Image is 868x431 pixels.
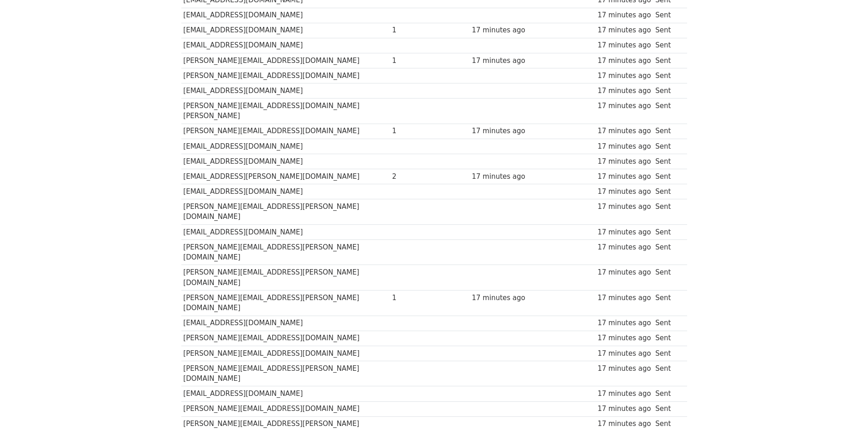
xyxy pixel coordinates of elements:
[653,169,682,184] td: Sent
[181,8,390,23] td: [EMAIL_ADDRESS][DOMAIN_NAME]
[597,267,651,278] div: 17 minutes ago
[597,333,651,343] div: 17 minutes ago
[653,346,682,361] td: Sent
[181,124,390,139] td: [PERSON_NAME][EMAIL_ADDRESS][DOMAIN_NAME]
[653,8,682,23] td: Sent
[653,224,682,239] td: Sent
[181,83,390,98] td: [EMAIL_ADDRESS][DOMAIN_NAME]
[597,71,651,81] div: 17 minutes ago
[597,141,651,152] div: 17 minutes ago
[597,202,651,212] div: 17 minutes ago
[653,139,682,154] td: Sent
[597,40,651,51] div: 17 minutes ago
[472,293,531,303] div: 17 minutes ago
[653,331,682,346] td: Sent
[822,387,868,431] iframe: Chat Widget
[597,318,651,328] div: 17 minutes ago
[597,86,651,96] div: 17 minutes ago
[597,101,651,111] div: 17 minutes ago
[181,291,390,316] td: [PERSON_NAME][EMAIL_ADDRESS][PERSON_NAME][DOMAIN_NAME]
[653,386,682,401] td: Sent
[653,38,682,53] td: Sent
[392,126,429,136] div: 1
[392,25,429,36] div: 1
[392,171,429,182] div: 2
[181,199,390,225] td: [PERSON_NAME][EMAIL_ADDRESS][PERSON_NAME][DOMAIN_NAME]
[597,363,651,374] div: 17 minutes ago
[597,348,651,359] div: 17 minutes ago
[653,239,682,265] td: Sent
[653,154,682,169] td: Sent
[653,265,682,291] td: Sent
[597,404,651,414] div: 17 minutes ago
[181,239,390,265] td: [PERSON_NAME][EMAIL_ADDRESS][PERSON_NAME][DOMAIN_NAME]
[472,171,531,182] div: 17 minutes ago
[181,53,390,68] td: [PERSON_NAME][EMAIL_ADDRESS][DOMAIN_NAME]
[597,171,651,182] div: 17 minutes ago
[597,10,651,21] div: 17 minutes ago
[181,184,390,199] td: [EMAIL_ADDRESS][DOMAIN_NAME]
[472,25,531,36] div: 17 minutes ago
[653,68,682,83] td: Sent
[653,124,682,139] td: Sent
[472,56,531,66] div: 17 minutes ago
[181,265,390,291] td: [PERSON_NAME][EMAIL_ADDRESS][PERSON_NAME][DOMAIN_NAME]
[653,361,682,386] td: Sent
[597,156,651,167] div: 17 minutes ago
[181,361,390,386] td: [PERSON_NAME][EMAIL_ADDRESS][PERSON_NAME][DOMAIN_NAME]
[597,187,651,197] div: 17 minutes ago
[653,184,682,199] td: Sent
[392,293,429,303] div: 1
[181,169,390,184] td: [EMAIL_ADDRESS][PERSON_NAME][DOMAIN_NAME]
[181,331,390,346] td: [PERSON_NAME][EMAIL_ADDRESS][DOMAIN_NAME]
[653,99,682,124] td: Sent
[181,38,390,53] td: [EMAIL_ADDRESS][DOMAIN_NAME]
[181,316,390,331] td: [EMAIL_ADDRESS][DOMAIN_NAME]
[597,126,651,136] div: 17 minutes ago
[597,25,651,36] div: 17 minutes ago
[181,23,390,38] td: [EMAIL_ADDRESS][DOMAIN_NAME]
[181,99,390,124] td: [PERSON_NAME][EMAIL_ADDRESS][DOMAIN_NAME][PERSON_NAME]
[597,56,651,66] div: 17 minutes ago
[653,53,682,68] td: Sent
[597,419,651,429] div: 17 minutes ago
[653,316,682,331] td: Sent
[181,139,390,154] td: [EMAIL_ADDRESS][DOMAIN_NAME]
[181,68,390,83] td: [PERSON_NAME][EMAIL_ADDRESS][DOMAIN_NAME]
[597,293,651,303] div: 17 minutes ago
[597,389,651,399] div: 17 minutes ago
[653,23,682,38] td: Sent
[597,227,651,238] div: 17 minutes ago
[181,401,390,416] td: [PERSON_NAME][EMAIL_ADDRESS][DOMAIN_NAME]
[181,346,390,361] td: [PERSON_NAME][EMAIL_ADDRESS][DOMAIN_NAME]
[392,56,429,66] div: 1
[472,126,531,136] div: 17 minutes ago
[653,199,682,225] td: Sent
[181,386,390,401] td: [EMAIL_ADDRESS][DOMAIN_NAME]
[653,401,682,416] td: Sent
[653,291,682,316] td: Sent
[597,242,651,253] div: 17 minutes ago
[181,154,390,169] td: [EMAIL_ADDRESS][DOMAIN_NAME]
[653,83,682,98] td: Sent
[181,224,390,239] td: [EMAIL_ADDRESS][DOMAIN_NAME]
